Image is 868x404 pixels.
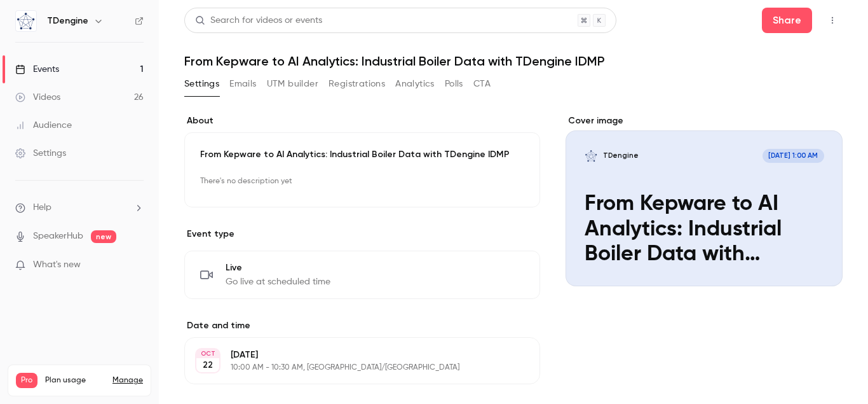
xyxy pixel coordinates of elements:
a: Manage [112,375,143,386]
span: Go live at scheduled time [226,275,330,288]
span: Live [226,261,330,274]
p: There's no description yet [200,171,524,192]
button: CTA [473,74,491,94]
label: Cover image [566,115,843,127]
li: help-dropdown-opener [15,201,144,214]
label: Date and time [184,319,540,332]
div: Search for videos or events [195,14,322,27]
h1: From Kepware to AI Analytics: Industrial Boiler Data with TDengine IDMP [184,53,843,69]
section: Cover image [566,115,843,286]
div: Videos [15,91,60,104]
button: Polls [445,74,463,94]
h6: TDengine [47,15,88,27]
p: [DATE] [231,349,473,361]
span: new [91,230,116,243]
span: What's new [33,258,81,272]
span: Plan usage [45,375,105,386]
div: Settings [15,147,66,160]
a: SpeakerHub [33,230,83,243]
span: Help [33,201,51,214]
button: Emails [229,74,256,94]
span: Pro [16,373,37,388]
div: Events [15,63,59,76]
div: Audience [15,119,72,132]
button: Registrations [329,74,385,94]
button: Settings [184,74,219,94]
button: Analytics [395,74,435,94]
p: 10:00 AM - 10:30 AM, [GEOGRAPHIC_DATA]/[GEOGRAPHIC_DATA] [231,363,473,373]
button: UTM builder [267,74,318,94]
label: About [184,115,540,127]
img: TDengine [16,11,36,31]
p: Event type [184,228,540,240]
p: 22 [203,359,213,372]
p: From Kepware to AI Analytics: Industrial Boiler Data with TDengine IDMP [200,148,524,161]
div: OCT [196,349,219,358]
button: Share [762,8,812,33]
